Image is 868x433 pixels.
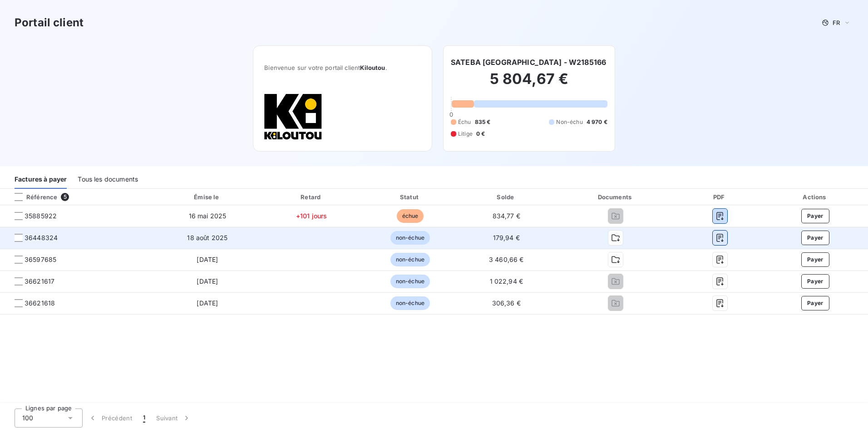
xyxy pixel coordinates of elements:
span: 35885922 [25,212,57,221]
div: Tous les documents [78,170,138,189]
span: 0 € [476,130,485,138]
div: Factures à payer [15,170,67,189]
div: Actions [764,192,866,202]
button: Payer [801,274,829,289]
div: Documents [556,192,676,202]
span: 3 460,66 € [489,256,524,263]
span: échue [397,209,424,223]
button: 1 [138,408,151,428]
button: Payer [801,252,829,267]
span: 834,77 € [493,212,520,220]
span: Litige [458,130,473,138]
span: 16 mai 2025 [189,212,227,220]
span: FR [833,19,840,26]
div: PDF [679,192,761,202]
span: Non-échu [556,118,582,126]
span: 36621617 [25,277,54,286]
span: non-échue [390,231,430,245]
button: Suivant [151,408,197,428]
span: Échu [458,118,471,126]
span: [DATE] [197,256,218,263]
div: Référence [7,193,57,201]
span: Kiloutou [360,64,385,71]
span: Bienvenue sur votre portail client . [264,64,421,71]
span: [DATE] [197,299,218,307]
span: non-échue [390,253,430,266]
span: 5 [61,193,69,201]
div: Émise le [155,192,260,202]
span: 36621618 [25,299,55,308]
span: 179,94 € [493,234,520,241]
span: 4 970 € [587,118,607,126]
div: Statut [363,192,457,202]
div: Solde [461,192,552,202]
span: 835 € [475,118,491,126]
span: non-échue [390,296,430,310]
span: 1 022,94 € [490,277,523,285]
div: Retard [263,192,360,202]
button: Précédent [83,408,138,428]
span: 0 [449,111,453,118]
span: non-échue [390,275,430,288]
h3: Portail client [15,15,84,31]
span: 1 [143,413,145,423]
span: [DATE] [197,277,218,285]
span: 36448324 [25,233,58,242]
span: 306,36 € [492,299,521,307]
span: 18 août 2025 [187,234,227,241]
span: 36597685 [25,255,56,264]
img: Company logo [264,93,322,140]
button: Payer [801,296,829,310]
h6: SATEBA [GEOGRAPHIC_DATA] - W2185166 [451,57,606,68]
button: Payer [801,231,829,245]
h2: 5 804,67 € [451,70,607,97]
button: Payer [801,209,829,223]
span: 100 [22,413,33,423]
span: +101 jours [296,212,327,220]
